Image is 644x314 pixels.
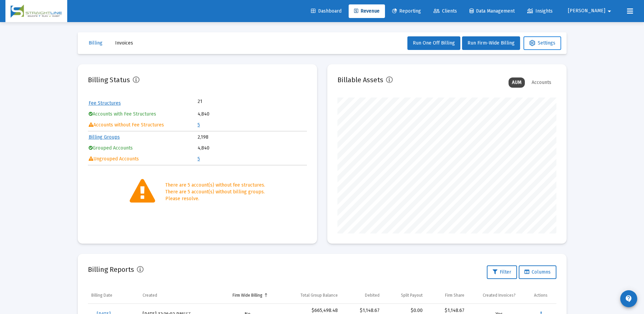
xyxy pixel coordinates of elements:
[426,287,468,303] td: Column Firm Share
[387,4,426,18] a: Reporting
[525,269,551,275] span: Columns
[89,109,197,119] td: Accounts with Fee Structures
[233,293,262,298] div: Firm Wide Billing
[217,287,278,303] td: Column Firm Wide Billing
[534,293,548,298] div: Actions
[522,4,558,18] a: Insights
[462,36,520,50] button: Run Firm-Wide Billing
[89,120,197,130] td: Accounts without Fee Structures
[401,293,423,298] div: Split Payout
[165,195,265,202] div: Please resolve.
[392,8,421,14] span: Reporting
[428,4,462,18] a: Clients
[413,40,455,46] span: Run One Off Billing
[407,36,460,50] button: Run One Off Billing
[337,74,383,85] h2: Billable Assets
[198,132,306,142] td: 2,198
[445,293,464,298] div: Firm Share
[354,8,380,14] span: Revenue
[110,36,139,50] button: Invoices
[523,36,561,50] button: Settings
[198,109,306,119] td: 4,840
[509,77,525,88] div: AUM
[527,8,553,14] span: Insights
[89,154,197,164] td: Ungrouped Accounts
[625,295,633,303] mat-icon: contact_support
[383,287,426,303] td: Column Split Payout
[531,287,556,303] td: Column Actions
[568,8,605,14] span: [PERSON_NAME]
[306,4,347,18] a: Dashboard
[311,8,342,14] span: Dashboard
[605,4,613,18] mat-icon: arrow_drop_down
[345,307,380,314] div: $1,148.67
[560,4,622,18] button: [PERSON_NAME]
[529,40,555,46] span: Settings
[88,74,130,85] h2: Billing Status
[429,307,464,314] div: $1,148.67
[519,265,556,279] button: Columns
[88,287,140,303] td: Column Billing Date
[88,264,134,275] h2: Billing Reports
[487,265,517,279] button: Filter
[528,77,555,88] div: Accounts
[198,98,252,105] td: 21
[464,4,520,18] a: Data Management
[470,8,515,14] span: Data Management
[165,182,265,189] div: There are 5 account(s) without fee structures.
[115,40,133,46] span: Invoices
[89,143,197,153] td: Grouped Accounts
[11,4,62,18] img: Dashboard
[198,156,200,162] a: 5
[365,293,380,298] div: Debited
[83,36,108,50] button: Billing
[165,189,265,195] div: There are 5 account(s) without billing groups.
[198,122,200,128] a: 5
[300,293,338,298] div: Total Group Balance
[89,40,103,46] span: Billing
[198,143,306,153] td: 4,840
[467,40,515,46] span: Run Firm-Wide Billing
[434,8,457,14] span: Clients
[341,287,383,303] td: Column Debited
[483,293,516,298] div: Created Invoices?
[91,293,112,298] div: Billing Date
[89,100,121,106] a: Fee Structures
[89,134,120,140] a: Billing Groups
[139,287,217,303] td: Column Created
[468,287,531,303] td: Column Created Invoices?
[349,4,385,18] a: Revenue
[143,293,157,298] div: Created
[493,269,511,275] span: Filter
[278,287,341,303] td: Column Total Group Balance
